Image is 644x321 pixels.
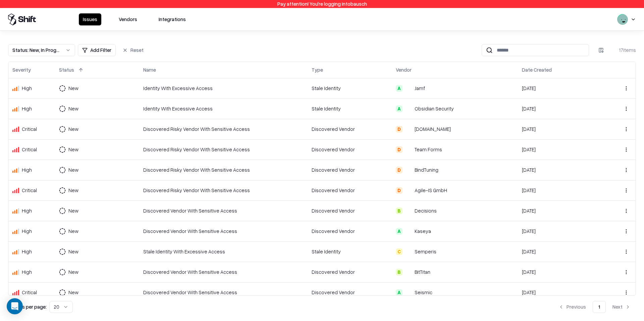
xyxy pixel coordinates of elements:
div: Semperis [415,248,436,255]
img: BindTuning [405,167,412,173]
div: Stale Identity [312,105,388,112]
div: [DATE] [522,207,598,214]
div: Discovered Vendor [312,268,388,275]
div: High [22,85,32,92]
div: D [396,146,402,153]
div: Decisions [415,207,437,214]
div: Kaseya [415,228,431,235]
div: Discovered Risky Vendor With Sensitive Access [143,166,304,173]
button: New [59,144,91,156]
div: A [396,228,402,235]
div: [DATE] [522,105,598,112]
button: New [59,287,91,299]
div: Seismic [415,289,432,296]
div: [DOMAIN_NAME] [415,126,451,133]
div: New [68,207,78,214]
div: Obsidian Security [415,105,454,112]
button: New [59,82,91,94]
div: New [68,105,78,112]
div: Discovered Vendor [312,289,388,296]
img: Semperis [405,248,412,255]
div: [DATE] [522,126,598,133]
div: Severity [12,66,31,73]
div: High [22,248,32,255]
div: Discovered Risky Vendor With Sensitive Access [143,146,304,153]
img: Jamf [405,85,412,92]
div: High [22,105,32,112]
div: BindTuning [415,166,438,173]
div: High [22,166,32,173]
nav: pagination [553,301,636,313]
p: Results per page: [8,303,47,310]
div: Date Created [522,66,552,73]
div: Discovered Risky Vendor With Sensitive Access [143,187,304,194]
div: Stale Identity With Excessive Access [143,248,304,255]
div: High [22,228,32,235]
div: [DATE] [522,289,598,296]
div: BitTitan [415,268,430,275]
div: New [68,146,78,153]
div: Jamf [415,85,425,92]
div: New [68,126,78,133]
div: Type [312,66,323,73]
div: [DATE] [522,268,598,275]
div: Vendor [396,66,412,73]
button: New [59,205,91,217]
button: Integrations [155,13,190,25]
div: Discovered Vendor With Sensitive Access [143,289,304,296]
div: Discovered Vendor [312,166,388,173]
button: Issues [79,13,101,25]
button: Add Filter [78,44,116,56]
div: C [396,248,402,255]
div: [DATE] [522,248,598,255]
div: B [396,269,402,275]
div: New [68,228,78,235]
div: B [396,208,402,214]
img: Decisions [405,208,412,214]
div: Discovered Risky Vendor With Sensitive Access [143,126,304,133]
img: Draw.io [405,126,412,133]
button: 1 [593,301,606,313]
button: New [59,225,91,237]
div: [DATE] [522,187,598,194]
button: New [59,164,91,176]
div: Stale Identity [312,248,388,255]
div: New [68,248,78,255]
div: [DATE] [522,228,598,235]
button: New [59,103,91,115]
div: Discovered Vendor [312,146,388,153]
div: High [22,268,32,275]
div: Identity With Excessive Access [143,85,304,92]
div: New [68,289,78,296]
button: New [59,266,91,278]
div: New [68,268,78,275]
div: [DATE] [522,85,598,92]
div: Name [143,66,156,73]
button: New [59,123,91,135]
img: BitTitan [405,269,412,275]
div: [DATE] [522,146,598,153]
img: Agile-IS GmbH [405,187,412,194]
img: Kaseya [405,228,412,235]
button: Reset [118,44,148,56]
div: D [396,167,402,173]
div: Discovered Vendor [312,207,388,214]
div: Discovered Vendor With Sensitive Access [143,228,304,235]
div: A [396,85,402,92]
div: D [396,126,402,133]
div: A [396,289,402,296]
div: Identity With Excessive Access [143,105,304,112]
div: Status [59,66,74,73]
div: Discovered Vendor With Sensitive Access [143,207,304,214]
div: 17 items [609,47,636,54]
div: Open Intercom Messenger [7,298,23,314]
div: New [68,85,78,92]
div: High [22,207,32,214]
div: Critical [22,126,37,133]
button: New [59,184,91,196]
div: [DATE] [522,166,598,173]
div: Stale Identity [312,85,388,92]
div: Team Forms [415,146,442,153]
div: Agile-IS GmbH [415,187,447,194]
div: A [396,105,402,112]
